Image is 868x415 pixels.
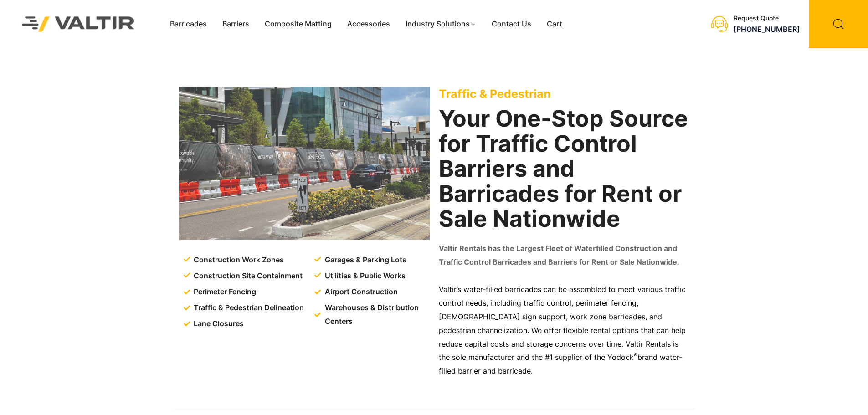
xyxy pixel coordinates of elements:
h2: Your One-Stop Source for Traffic Control Barriers and Barricades for Rent or Sale Nationwide [439,106,689,231]
span: Warehouses & Distribution Centers [323,301,431,328]
span: Traffic & Pedestrian Delineation [191,301,304,315]
a: Barricades [162,17,215,31]
a: Contact Us [484,17,539,31]
span: Construction Work Zones [191,253,284,267]
p: Traffic & Pedestrian [439,87,689,101]
span: Utilities & Public Works [323,269,406,283]
span: Lane Closures [191,317,244,331]
a: Cart [539,17,570,31]
a: Accessories [339,17,398,31]
div: Request Quote [734,15,800,22]
span: Construction Site Containment [191,269,303,283]
p: Valtir Rentals has the Largest Fleet of Waterfilled Construction and Traffic Control Barricades a... [439,242,689,269]
img: Valtir Rentals [10,5,146,43]
a: Industry Solutions [398,17,484,31]
sup: ® [634,352,637,359]
a: [PHONE_NUMBER] [734,25,800,34]
span: Garages & Parking Lots [323,253,406,267]
p: Valtir’s water-filled barricades can be assembled to meet various traffic control needs, includin... [439,283,689,378]
span: Perimeter Fencing [191,285,256,299]
a: Barriers [215,17,257,31]
span: Airport Construction [323,285,398,299]
a: Composite Matting [257,17,339,31]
